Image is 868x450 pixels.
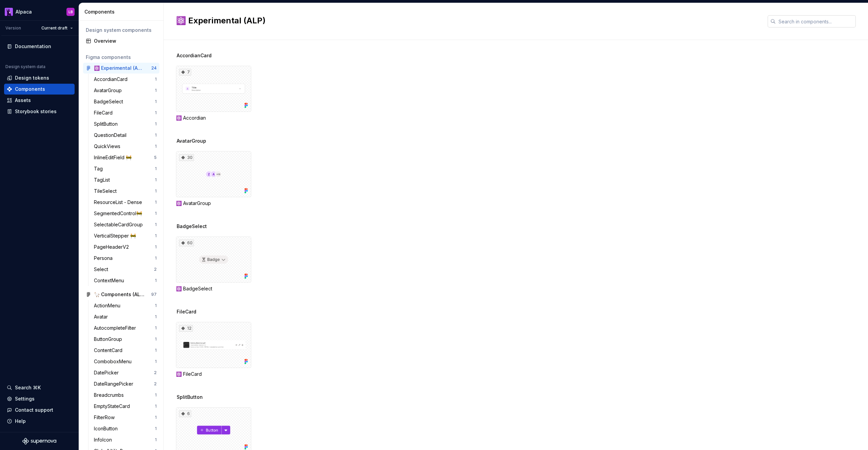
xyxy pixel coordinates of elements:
[94,98,126,105] div: BadgeSelect
[94,38,157,44] div: Overview
[155,314,157,320] div: 1
[176,115,251,121] div: ⚛️ Accordian
[155,336,157,342] div: 1
[155,144,157,149] div: 1
[16,8,32,15] div: Alpaca
[4,73,75,83] a: Design tokens
[155,244,157,250] div: 1
[91,96,159,107] a: BadgeSelect1
[176,200,251,207] div: ⚛️ AvatarGroup
[94,188,119,195] div: TileSelect
[4,84,75,95] a: Components
[68,9,73,15] div: LB
[15,418,26,425] div: Help
[91,356,159,367] a: ComboboxMenu1
[176,237,251,292] div: 60⚛️ BadgeSelect
[94,154,134,161] div: InlineEditField 🚧
[5,8,13,16] img: 003f14f4-5683-479b-9942-563e216bc167.png
[177,223,207,230] span: BadgeSelect
[91,434,159,445] a: InfoIcon1
[94,336,125,343] div: ButtonGroup
[91,163,159,174] a: Tag1
[94,313,111,320] div: Avatar
[15,97,31,104] div: Assets
[94,199,145,206] div: ResourceList - Dense
[154,370,157,375] div: 2
[91,334,159,345] a: ButtonGroup1
[4,416,75,427] button: Help
[155,200,157,205] div: 1
[94,87,124,94] div: AvatarGroup
[91,379,159,389] a: DateRangePicker2
[151,65,157,71] div: 24
[91,219,159,230] a: SelectableCardGroup1
[94,266,111,273] div: Select
[91,175,159,185] a: TagList1
[91,401,159,412] a: EmptyStateCard1
[776,15,856,27] input: Search in components...
[94,369,121,376] div: DatePicker
[176,322,251,377] div: 12⚛️ FileCard
[1,4,77,19] button: AlpacaLB
[155,437,157,443] div: 1
[83,36,159,46] a: Overview
[176,285,251,292] div: ⚛️ BadgeSelect
[155,415,157,420] div: 1
[94,255,115,262] div: Persona
[94,325,139,331] div: AutocompleteFilter
[91,85,159,96] a: AvatarGroup1
[155,88,157,93] div: 1
[94,414,117,421] div: FilterRow
[94,210,145,217] div: SegmentedControl🚧
[22,438,56,445] svg: Supernova Logo
[94,244,132,250] div: PageHeaderV2
[155,77,157,82] div: 1
[4,41,75,52] a: Documentation
[179,410,191,417] div: 6
[155,325,157,331] div: 1
[83,63,159,74] a: ⚛️ Experimental (ALP)24
[94,221,145,228] div: SelectableCardGroup
[91,311,159,322] a: Avatar1
[91,107,159,118] a: FileCard1
[15,395,35,402] div: Settings
[38,23,76,33] button: Current draft
[91,275,159,286] a: ContextMenu1
[91,208,159,219] a: SegmentedControl🚧1
[94,232,139,239] div: VerticalStepper 🚧
[4,95,75,106] a: Assets
[91,253,159,264] a: Persona1
[94,76,130,83] div: AccordianCard
[86,54,157,61] div: Figma components
[4,106,75,117] a: Storybook stories
[4,382,75,393] button: Search ⌘K
[155,392,157,398] div: 1
[91,186,159,197] a: TileSelect1
[94,143,123,150] div: QuickViews
[15,86,45,93] div: Components
[91,152,159,163] a: InlineEditField 🚧5
[155,132,157,138] div: 1
[155,426,157,431] div: 1
[154,381,157,387] div: 2
[91,323,159,333] a: AutocompleteFilter1
[155,255,157,261] div: 1
[41,25,67,31] span: Current draft
[94,392,126,398] div: Breadcrumbs
[155,222,157,227] div: 1
[176,371,251,377] div: ⚛️ FileCard
[179,240,194,246] div: 60
[155,348,157,353] div: 1
[5,25,21,31] div: Version
[94,358,134,365] div: ComboboxMenu
[94,177,113,183] div: TagList
[176,15,759,26] h2: ⚛️ Experimental (ALP)
[94,277,127,284] div: ContextMenu
[91,119,159,129] a: SplitButton1
[155,99,157,104] div: 1
[94,132,129,139] div: QuestionDetail
[4,405,75,415] button: Contact support
[177,394,203,401] span: SplitButton
[94,347,125,354] div: ContentCard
